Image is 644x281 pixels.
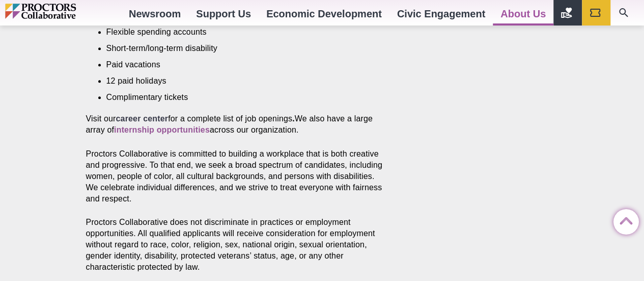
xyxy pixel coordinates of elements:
li: 12 paid holidays [106,75,370,87]
a: internship opportunities [114,125,210,134]
p: Proctors Collaborative does not discriminate in practices or employment opportunities. All qualif... [86,217,385,273]
li: Paid vacations [106,59,370,70]
p: Visit our for a complete list of job openings We also have a large array of across our organization. [86,113,385,136]
li: Complimentary tickets [106,92,370,103]
a: career center [116,114,168,123]
img: Proctors logo [5,4,120,19]
li: Short-term/long-term disability [106,43,370,54]
a: Back to Top [613,210,634,230]
p: Proctors Collaborative is committed to building a workplace that is both creative and progressive... [86,148,385,205]
li: Flexible spending accounts [106,27,370,38]
strong: . [292,114,295,123]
